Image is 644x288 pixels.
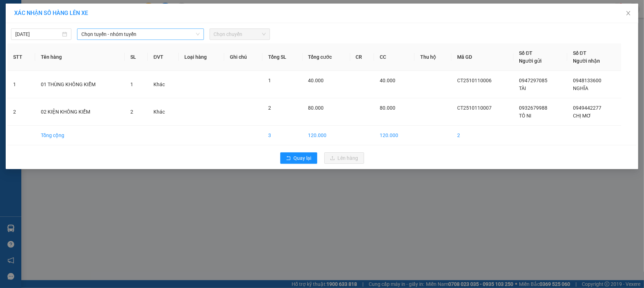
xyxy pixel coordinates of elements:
b: [PERSON_NAME] [41,5,101,14]
th: Tổng cước [303,43,350,71]
span: 2 [268,105,271,111]
td: 120.000 [374,126,415,145]
td: Tổng cộng [35,126,125,145]
th: Loại hàng [179,43,224,71]
li: 85 [PERSON_NAME] [3,16,135,25]
th: CC [374,43,415,71]
span: 80.000 [308,105,324,111]
span: CT2510110006 [457,78,492,83]
span: TÀI [519,85,526,91]
span: 40.000 [308,78,324,83]
td: 120.000 [303,126,350,145]
th: Thu hộ [415,43,451,71]
th: Mã GD [451,43,514,71]
span: 0932679988 [519,105,548,111]
span: 0948133600 [573,78,601,83]
input: 11/10/2025 [15,30,61,38]
td: Khác [148,71,179,98]
span: Số ĐT [573,50,586,56]
span: CT2510110007 [457,105,492,111]
span: phone [41,26,47,32]
span: close [626,10,631,16]
td: 3 [263,126,302,145]
li: 02839.63.63.63 [3,25,135,33]
span: Người nhận [573,58,600,64]
th: STT [7,43,35,71]
td: 2 [451,126,514,145]
span: Chọn chuyến [214,29,266,40]
span: 80.000 [380,105,395,111]
td: Khác [148,98,179,126]
span: CHỊ MƠ [573,113,591,119]
span: 2 [130,109,133,115]
span: Người gửi [519,58,542,64]
th: ĐVT [148,43,179,71]
b: GỬI : VP Cần Thơ [3,44,79,56]
span: rollback [286,156,291,161]
span: down [196,32,200,36]
button: uploadLên hàng [324,152,364,164]
span: 40.000 [380,78,395,83]
span: NGHĨA [573,85,588,91]
th: Tổng SL [263,43,302,71]
span: 1 [268,78,271,83]
span: environment [41,17,47,23]
td: 1 [7,71,35,98]
button: rollbackQuay lại [280,152,317,164]
span: Chọn tuyến - nhóm tuyến [81,29,199,40]
button: Close [618,4,638,23]
span: 0947297085 [519,78,548,83]
span: XÁC NHẬN SỐ HÀNG LÊN XE [14,10,88,16]
th: CR [350,43,374,71]
td: 01 THÙNG KHÔNG KIỂM [35,71,125,98]
span: Số ĐT [519,50,533,56]
th: Tên hàng [35,43,125,71]
th: SL [125,43,148,71]
span: 1 [130,82,133,87]
span: TÔ NI [519,113,532,119]
td: 2 [7,98,35,126]
th: Ghi chú [224,43,263,71]
span: 0949442277 [573,105,601,111]
td: 02 KIỆN KHÔNG KIỂM [35,98,125,126]
span: Quay lại [294,154,312,162]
